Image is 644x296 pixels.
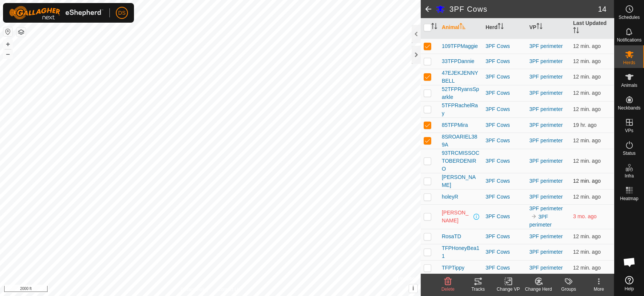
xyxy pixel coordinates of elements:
[180,286,209,293] a: Privacy Policy
[529,265,563,271] a: 3PF perimeter
[486,73,523,81] div: 3PF Cows
[17,28,26,37] button: Map Layers
[570,16,614,39] th: Last Updated
[486,121,523,129] div: 3PF Cows
[442,244,480,260] span: TFPHoneyBea11
[498,24,504,30] p-sorticon: Activate to sort
[624,287,634,291] span: Help
[573,158,601,164] span: Sep 22, 2025, 3:32 PM
[442,233,461,240] span: RosaTD
[409,284,417,293] button: i
[618,251,641,273] div: Open chat
[523,286,553,293] div: Change Herd
[442,85,480,101] span: 52TFPRyansSparkle
[449,5,598,14] h2: 3PF Cows
[486,248,523,256] div: 3PF Cows
[486,42,523,50] div: 3PF Cows
[529,122,563,128] a: 3PF perimeter
[529,205,563,211] a: 3PF perimeter
[529,74,563,80] a: 3PF perimeter
[486,137,523,145] div: 3PF Cows
[573,213,596,219] span: Jun 10, 2025, 1:02 PM
[431,24,437,30] p-sorticon: Activate to sort
[529,158,563,164] a: 3PF perimeter
[573,122,596,128] span: Sep 21, 2025, 8:32 PM
[529,194,563,200] a: 3PF perimeter
[573,178,601,184] span: Sep 22, 2025, 3:32 PM
[486,89,523,97] div: 3PF Cows
[529,178,563,184] a: 3PF perimeter
[3,49,12,59] button: –
[486,57,523,65] div: 3PF Cows
[618,15,639,20] span: Schedules
[441,287,455,292] span: Delete
[442,69,480,85] span: 47EJEKJENNYBELL
[622,151,635,156] span: Status
[9,6,103,20] img: Gallagher Logo
[624,174,633,178] span: Infra
[118,9,125,17] span: DS
[483,16,526,39] th: Herd
[3,40,12,49] button: +
[493,286,523,293] div: Change VP
[620,196,638,201] span: Heatmap
[442,42,478,50] span: 109TFPMaggie
[442,133,480,149] span: 8SROARIEL389A
[573,74,601,80] span: Sep 22, 2025, 3:32 PM
[439,16,483,39] th: Animal
[442,193,458,201] span: holeyR
[573,106,601,112] span: Sep 22, 2025, 3:32 PM
[531,213,537,219] img: to
[598,3,606,15] span: 14
[573,265,601,271] span: Sep 22, 2025, 3:32 PM
[529,43,563,49] a: 3PF perimeter
[442,264,464,272] span: TFPTippy
[442,102,480,117] span: 5TFPRachelRay
[412,285,414,291] span: i
[529,214,552,228] a: 3PF perimeter
[442,209,472,225] span: [PERSON_NAME]
[442,121,468,129] span: 85TFPMira
[625,128,633,133] span: VPs
[529,137,563,143] a: 3PF perimeter
[486,233,523,240] div: 3PF Cows
[3,27,12,36] button: Reset Map
[614,273,644,294] a: Help
[553,286,584,293] div: Groups
[486,157,523,165] div: 3PF Cows
[623,60,635,65] span: Herds
[486,105,523,113] div: 3PF Cows
[218,286,240,293] a: Contact Us
[536,24,543,30] p-sorticon: Activate to sort
[486,177,523,185] div: 3PF Cows
[486,264,523,272] div: 3PF Cows
[486,193,523,201] div: 3PF Cows
[460,24,466,30] p-sorticon: Activate to sort
[573,43,601,49] span: Sep 22, 2025, 3:32 PM
[584,286,614,293] div: More
[529,106,563,112] a: 3PF perimeter
[529,249,563,255] a: 3PF perimeter
[573,90,601,96] span: Sep 22, 2025, 3:32 PM
[526,16,570,39] th: VP
[573,58,601,64] span: Sep 22, 2025, 3:32 PM
[573,194,601,200] span: Sep 22, 2025, 3:32 PM
[529,233,563,239] a: 3PF perimeter
[617,38,641,42] span: Notifications
[529,58,563,64] a: 3PF perimeter
[618,106,640,110] span: Neckbands
[621,83,637,88] span: Animals
[573,249,601,255] span: Sep 22, 2025, 3:32 PM
[463,286,493,293] div: Tracks
[573,233,601,239] span: Sep 22, 2025, 3:32 PM
[442,149,480,173] span: 93TRCMISSOCTOBERDENIRO
[529,90,563,96] a: 3PF perimeter
[573,137,601,143] span: Sep 22, 2025, 3:32 PM
[442,173,480,189] span: [PERSON_NAME]
[486,213,523,220] div: 3PF Cows
[573,28,579,34] p-sorticon: Activate to sort
[442,57,474,65] span: 33TFPDannie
